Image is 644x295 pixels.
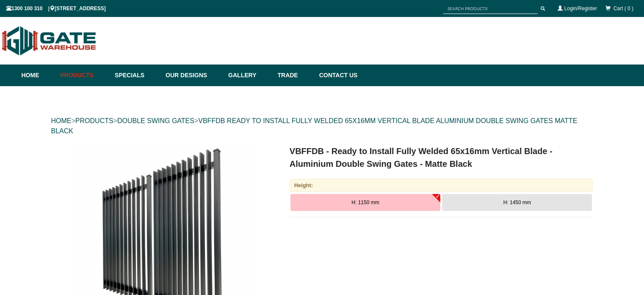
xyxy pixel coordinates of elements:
[273,65,315,86] a: Trade
[111,65,161,86] a: Specials
[224,65,273,86] a: Gallery
[117,117,194,124] a: DOUBLE SWING GATES
[443,3,538,14] input: SEARCH PRODUCTS
[51,117,72,124] a: HOME
[290,194,440,211] button: H: 1150 mm
[315,65,358,86] a: Contact Us
[161,65,224,86] a: Our Designs
[51,117,578,135] a: VBFFDB READY TO INSTALL FULLY WELDED 65X16MM VERTICAL BLADE ALUMINIUM DOUBLE SWING GATES MATTE BLACK
[614,6,633,11] span: Cart ( 0 )
[290,145,593,170] h1: VBFFDB - Ready to Install Fully Welded 65x16mm Vertical Blade - Aluminium Double Swing Gates - Ma...
[564,6,597,11] a: Login/Register
[6,6,106,11] span: 1300 100 310 | [STREET_ADDRESS]
[22,65,56,86] a: Home
[56,65,111,86] a: Products
[442,194,592,211] button: H: 1450 mm
[75,117,113,124] a: PRODUCTS
[503,199,531,205] span: H: 1450 mm
[351,199,379,205] span: H: 1150 mm
[290,179,593,192] div: Height:
[51,107,593,145] div: > > >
